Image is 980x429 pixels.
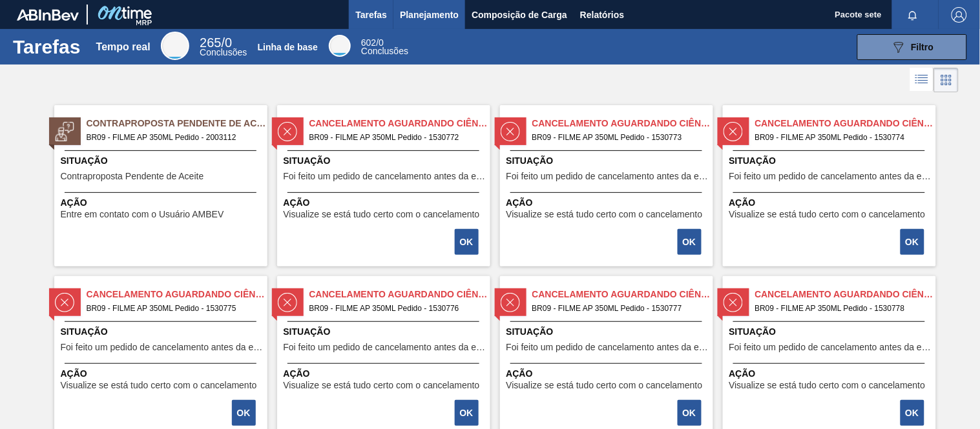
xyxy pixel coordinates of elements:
img: status [724,122,743,141]
font: Visualize se está tudo certo com o cancelamento [729,209,926,219]
font: OK [906,408,919,418]
button: OK [901,229,924,255]
font: Cancelamento aguardando ciência [532,118,717,128]
font: OK [237,408,251,418]
img: status [278,122,297,141]
font: Cancelamento aguardando ciência [755,118,940,128]
span: Situação [61,325,264,339]
button: OK [455,229,479,255]
font: Composição de Carga [472,10,567,20]
font: BR09 - FILME AP 350ML Pedido - 1530774 [755,133,905,142]
font: Tarefas [355,10,387,20]
font: Ação [61,368,87,379]
div: Completar tarefa: 29764711 [456,228,480,256]
img: status [724,293,743,312]
font: Visualize se está tudo certo com o cancelamento [284,380,480,390]
font: OK [460,237,474,247]
font: Foi feito um pedido de cancelamento antes da etapa de aguardando faturamento [61,342,386,352]
font: Ação [284,197,310,208]
font: Visualize se está tudo certo com o cancelamento [284,209,480,219]
img: status [55,293,74,312]
font: Relatórios [580,10,624,20]
font: Conclusões [361,46,408,56]
font: 0 [379,37,384,48]
font: Situação [506,326,554,337]
font: Ação [506,368,533,379]
span: Situação [61,154,264,168]
span: BR09 - FILME AP 350ML Pedido - 1530772 [309,130,480,145]
font: Foi feito um pedido de cancelamento antes da etapa de aguardando faturamento [284,171,609,181]
span: Foi feito um pedido de cancelamento antes da etapa de aguardando faturamento [729,343,933,352]
span: Foi feito um pedido de cancelamento antes da etapa de aguardando faturamento [506,172,710,181]
font: Ação [284,368,310,379]
font: Situação [61,326,108,337]
font: Foi feito um pedido de cancelamento antes da etapa de aguardando faturamento [506,342,831,352]
span: Foi feito um pedido de cancelamento antes da etapa de aguardando faturamento [284,172,487,181]
font: BR09 - FILME AP 350ML Pedido - 1530777 [532,304,682,313]
font: Pacote sete [835,10,882,19]
font: Tempo real [96,41,151,52]
font: OK [906,237,919,247]
div: Completar tarefa: 29764715 [456,399,480,427]
font: Cancelamento aguardando ciência [755,289,940,299]
font: Conclusões [200,47,247,57]
img: status [501,293,520,312]
font: Situação [729,155,777,166]
div: Linha de base [361,39,408,55]
font: Situação [729,326,777,337]
div: Tempo real [200,37,247,57]
button: OK [678,400,702,426]
font: Visualize se está tudo certo com o cancelamento [61,380,257,390]
img: status [55,122,74,141]
font: BR09 - FILME AP 350ML Pedido - 1530772 [309,133,459,142]
font: OK [683,237,696,247]
button: OK [455,400,479,426]
font: BR09 - FILME AP 350ML Pedido - 1530778 [755,304,905,313]
img: TNhmsLtSVTkK8tSr43FrP2fwEKptu5GPRR3wAAAABJRU5ErkJggg== [17,9,79,21]
img: status [278,293,297,312]
span: Situação [729,325,933,339]
div: Linha de base [329,35,351,57]
font: Ação [729,197,756,208]
span: Cancelamento aguardando ciência [309,288,490,301]
font: OK [460,408,474,418]
span: BR09 - FILME AP 350ML Pedido - 1530778 [755,301,926,315]
span: Contraproposta Pendente de Aceite [61,172,204,181]
img: Sair [952,7,967,23]
font: Filtro [912,42,934,52]
font: Cancelamento aguardando ciência [532,289,717,299]
font: Foi feito um pedido de cancelamento antes da etapa de aguardando faturamento [284,342,609,352]
span: BR09 - FILME AP 350ML Pedido - 1530773 [532,130,703,145]
font: Linha de base [258,42,318,52]
span: Situação [284,325,487,339]
div: Visão em Lista [910,68,934,92]
button: Notificações [892,6,933,24]
font: Planejamento [400,10,459,20]
span: Foi feito um pedido de cancelamento antes da etapa de aguardando faturamento [506,343,710,352]
span: Cancelamento aguardando ciência [532,117,713,130]
font: 0 [225,35,232,50]
span: BR09 - FILME AP 350ML Pedido - 1530777 [532,301,703,315]
span: 602 [361,37,376,48]
button: OK [232,400,256,426]
font: Tarefas [13,36,81,57]
span: Contraproposta Pendente de Aceite [87,117,267,130]
span: Cancelamento aguardando ciência [755,117,936,130]
span: Foi feito um pedido de cancelamento antes da etapa de aguardando faturamento [284,343,487,352]
span: Foi feito um pedido de cancelamento antes da etapa de aguardando faturamento [61,343,264,352]
font: Ação [506,197,533,208]
font: Cancelamento aguardando ciência [309,118,494,128]
font: Ação [729,368,756,379]
div: Tempo real [161,32,189,60]
img: status [501,122,520,141]
font: Situação [284,155,331,166]
div: Completar tarefa: 29764716 [679,399,703,427]
div: Completar tarefa: 29764714 [233,399,257,427]
span: BR09 - FILME AP 350ML Pedido - 1530774 [755,130,926,145]
font: Visualize se está tudo certo com o cancelamento [506,380,703,390]
font: / [222,35,225,50]
span: Situação [729,154,933,168]
span: Cancelamento aguardando ciência [755,288,936,301]
font: Cancelamento aguardando ciência [87,289,271,299]
font: Entre em contato com o Usuário AMBEV [61,209,224,219]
